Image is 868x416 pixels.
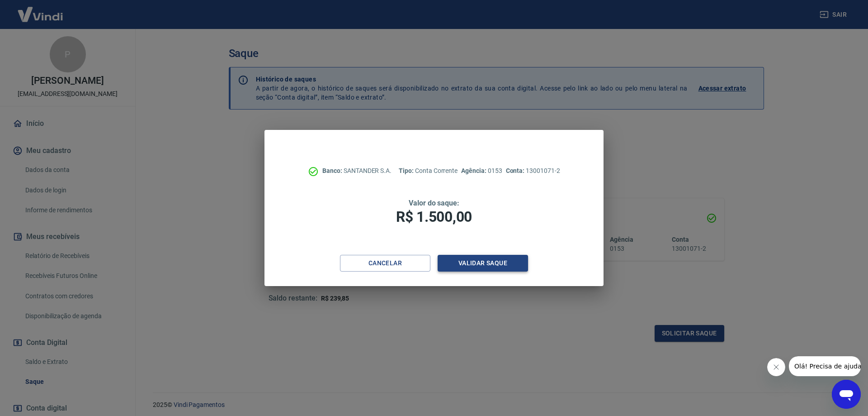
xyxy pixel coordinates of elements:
[322,167,344,174] span: Banco:
[322,166,392,176] p: SANTANDER S.A.
[399,167,415,174] span: Tipo:
[767,358,785,376] iframe: Fechar mensagem
[438,255,528,272] button: Validar saque
[461,167,488,174] span: Agência:
[399,166,458,176] p: Conta Corrente
[506,166,560,176] p: 13001071-2
[340,255,430,272] button: Cancelar
[789,356,861,376] iframe: Mensagem da empresa
[832,380,861,409] iframe: Botão para abrir a janela de mensagens
[461,166,502,176] p: 0153
[506,167,526,174] span: Conta:
[5,6,76,14] span: Olá! Precisa de ajuda?
[409,199,459,207] span: Valor do saque:
[396,208,472,225] span: R$ 1.500,00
